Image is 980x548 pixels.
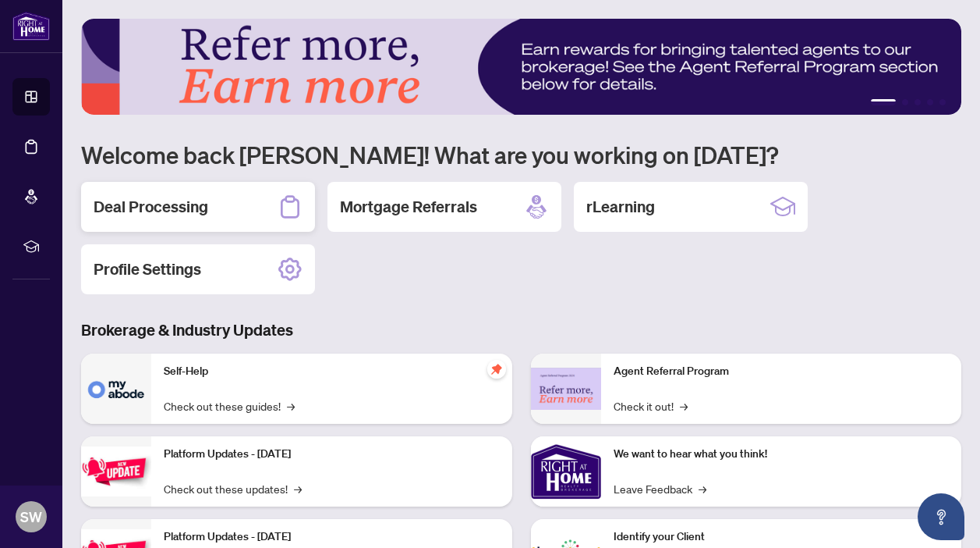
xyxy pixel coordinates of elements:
a: Check it out!→ [614,397,688,415]
h1: Welcome back [PERSON_NAME]! What are you working on [DATE]? [81,140,961,169]
button: 4 [927,99,933,105]
button: 3 [915,99,921,105]
button: 5 [939,99,946,105]
h3: Brokerage & Industry Updates [81,319,961,341]
img: Self-Help [81,354,151,424]
p: Agent Referral Program [614,363,950,380]
p: Platform Updates - [DATE] [164,446,500,463]
img: Agent Referral Program [531,368,601,411]
img: Slide 0 [81,19,961,115]
button: 2 [902,99,908,105]
a: Leave Feedback→ [614,480,706,497]
p: Identify your Client [614,528,950,546]
h2: Profile Settings [94,258,201,280]
p: Platform Updates - [DATE] [164,528,500,546]
img: We want to hear what you think! [531,436,601,507]
span: SW [20,506,42,528]
span: → [699,480,706,497]
img: Platform Updates - July 21, 2025 [81,447,151,496]
h2: rLearning [586,196,655,218]
h2: Mortgage Referrals [340,196,477,218]
img: logo [12,12,50,41]
button: 1 [871,99,896,105]
a: Check out these guides!→ [164,397,295,415]
span: → [287,397,295,415]
span: → [680,397,688,415]
span: → [294,480,302,497]
button: Open asap [918,493,964,540]
p: Self-Help [164,363,500,380]
span: pushpin [487,360,506,379]
a: Check out these updates!→ [164,480,302,497]
p: We want to hear what you think! [614,446,950,463]
h2: Deal Processing [94,196,208,218]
